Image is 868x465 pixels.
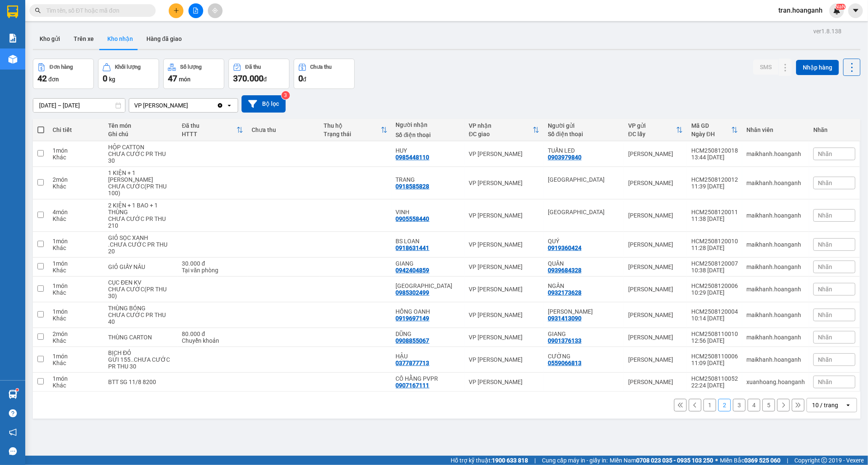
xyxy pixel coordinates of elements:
svg: Clear value [217,102,223,109]
span: Nhãn [818,151,832,157]
div: Nhân viên [746,126,805,133]
div: VP nhận [469,122,533,129]
svg: open [845,402,852,409]
div: GIANG [396,260,460,267]
div: HTTT [182,131,236,137]
div: Chưa thu [311,64,332,70]
div: 11:38 [DATE] [691,215,738,222]
div: 13:44 [DATE] [691,154,738,161]
div: VP gửi [628,122,676,129]
div: Khác [53,382,100,389]
button: Hàng đã giao [140,29,188,49]
input: Select a date range. [33,99,125,112]
div: Khối lượng [115,64,141,70]
div: HCM2508120004 [691,308,738,315]
div: TRANG [396,176,460,183]
div: Thu hộ [324,122,380,129]
div: Chưa thu [252,126,315,133]
span: kg [109,76,115,83]
img: icon-new-feature [833,7,841,14]
div: maikhanh.hoanganh [746,180,805,186]
div: Nhãn [813,126,855,133]
div: 22:24 [DATE] [691,382,738,389]
img: solution-icon [8,34,17,43]
div: Khác [53,215,100,222]
div: VP [PERSON_NAME] [469,286,539,293]
div: GIANG [548,331,620,337]
div: MILANO [548,176,620,183]
div: HCM2508120018 [691,147,738,154]
span: Nhãn [818,212,832,219]
span: message [9,447,17,455]
div: 10:38 [DATE] [691,267,738,274]
span: ⚪️ [715,459,718,462]
div: Ghi chú [108,131,173,137]
div: VP [PERSON_NAME] [469,151,539,157]
div: THÙNG CARTON [108,334,173,341]
div: Số lượng [180,64,202,70]
span: 0 [298,73,303,83]
button: Kho nhận [101,29,140,49]
span: plus [173,8,179,13]
div: 1 món [53,353,100,360]
span: 42 [37,73,47,83]
div: HCM2508120007 [691,260,738,267]
div: 1 món [53,260,100,267]
button: Đã thu370.000đ [228,59,289,89]
div: Tại văn phòng [182,267,243,274]
button: 3 [733,399,746,411]
div: GIỎ SỌC XANH [108,234,173,241]
div: CHƯA CƯỚC(PR THU 100) [108,183,173,196]
div: 0918585828 [396,183,430,190]
span: Nhãn [818,263,832,270]
div: [PERSON_NAME] [628,180,683,186]
div: .CHƯA CƯỚC PR THU 20 [108,241,173,255]
div: NGÂN [548,282,620,289]
div: [PERSON_NAME] [628,212,683,219]
button: SMS [753,59,778,75]
div: 0377877713 [396,360,430,366]
span: | [534,456,536,465]
th: Toggle SortBy [178,119,247,141]
div: 30.000 đ [182,260,243,267]
div: BS LOAN [396,238,460,245]
span: tran.hoanganh [772,5,829,16]
button: 1 [703,399,716,411]
div: 12:56 [DATE] [691,337,738,344]
div: HCM2508110052 [691,375,738,382]
div: HỒNG OANH [396,308,460,315]
button: plus [169,3,183,18]
img: logo-vxr [7,5,18,18]
div: CHƯA CƯỚC(PR THU 30) [108,286,173,299]
div: VP [PERSON_NAME] [469,356,539,363]
div: ĐC giao [469,131,533,137]
div: Khác [53,360,100,366]
div: BTT SG 11/8 8200 [108,379,173,385]
div: HỘP CATTON [108,144,173,151]
img: logo.jpg [4,4,50,51]
div: Khác [53,154,100,161]
div: 2 món [53,176,100,183]
strong: 0369 525 060 [744,457,780,464]
span: notification [9,428,17,436]
div: Mã GD [691,122,731,129]
div: 1 món [53,282,100,289]
div: 0907167111 [396,382,430,389]
div: maikhanh.hoanganh [746,334,805,341]
span: caret-down [852,7,860,14]
span: Nhãn [818,334,832,341]
div: CÔ HẰNG PVPR [396,375,460,382]
div: VP [PERSON_NAME] [469,180,539,186]
div: MỸ NHUNG [548,308,620,315]
span: Hỗ trợ kỹ thuật: [451,456,528,465]
div: HCM2508110006 [691,353,738,360]
button: 5 [762,399,775,411]
img: warehouse-icon [8,390,17,399]
div: HCM2508120012 [691,176,738,183]
div: maikhanh.hoanganh [746,151,805,157]
div: Đã thu [182,122,236,129]
div: 0903979840 [548,154,581,161]
div: 0901376133 [548,337,581,344]
div: [PERSON_NAME] [628,241,683,248]
span: 0 [103,73,107,83]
